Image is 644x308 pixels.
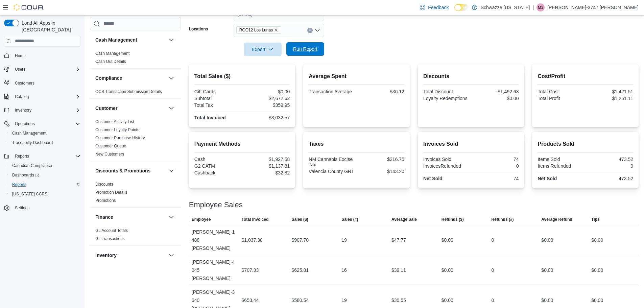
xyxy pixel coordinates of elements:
[12,79,80,87] span: Customers
[587,89,633,94] div: $1,421.51
[454,4,469,11] input: Dark Mode
[1,51,83,61] button: Home
[423,163,470,169] div: InvoicesRefunded
[417,1,451,14] a: Feedback
[9,190,80,198] span: Washington CCRS
[12,152,32,160] button: Reports
[95,214,166,220] button: Finance
[95,152,124,157] a: New Customers
[538,140,633,148] h2: Products Sold
[9,129,80,137] span: Cash Management
[538,157,584,162] div: Items Sold
[286,42,324,56] button: Run Report
[274,28,278,32] button: Remove RGO12 Los Lunas from selection in this group
[90,118,181,161] div: Customer
[538,89,584,94] div: Total Cost
[541,266,553,274] div: $0.00
[1,119,83,128] button: Operations
[7,170,83,180] a: Dashboards
[95,182,113,187] a: Discounts
[591,296,603,304] div: $0.00
[167,167,175,175] button: Discounts & Promotions
[194,140,290,148] h2: Payment Methods
[95,143,126,149] span: Customer Queue
[95,136,145,140] a: Customer Purchase History
[307,28,313,33] button: Clear input
[12,65,80,73] span: Users
[492,217,514,222] span: Refunds (#)
[442,266,453,274] div: $0.00
[423,89,470,94] div: Total Discount
[541,236,553,244] div: $0.00
[492,296,494,304] div: 0
[12,65,28,73] button: Users
[591,236,603,244] div: $0.00
[291,236,309,244] div: $907.70
[12,120,80,128] span: Operations
[541,217,572,222] span: Average Refund
[442,217,464,222] span: Refunds ($)
[189,225,239,255] div: [PERSON_NAME]-1488 [PERSON_NAME]
[95,127,139,133] span: Customer Loyalty Points
[315,28,320,33] button: Open list of options
[244,43,282,56] button: Export
[95,236,125,241] a: GL Transactions
[15,67,25,72] span: Users
[95,228,128,233] span: GL Account Totals
[15,80,34,86] span: Customers
[12,140,53,145] span: Traceabilty Dashboard
[90,49,181,68] div: Cash Management
[532,3,534,11] p: |
[492,266,494,274] div: 0
[95,59,126,64] span: Cash Out Details
[587,163,633,169] div: 0
[442,296,453,304] div: $0.00
[95,252,117,259] h3: Inventory
[236,26,281,34] span: RGO12 Los Lunas
[423,96,470,101] div: Loyalty Redemptions
[9,129,49,137] a: Cash Management
[95,190,127,195] span: Promotion Details
[243,163,290,169] div: $1,137.81
[1,92,83,101] button: Catalog
[12,172,39,178] span: Dashboards
[12,204,32,212] a: Settings
[95,167,150,174] h3: Discounts & Promotions
[95,105,117,112] h3: Customer
[9,162,55,170] a: Canadian Compliance
[1,203,83,213] button: Settings
[541,296,553,304] div: $0.00
[95,51,129,56] a: Cash Management
[95,119,134,124] a: Customer Activity List
[587,96,633,101] div: $1,251.11
[95,127,139,132] a: Customer Loyalty Points
[391,266,406,274] div: $39.11
[538,96,584,101] div: Total Profit
[167,74,175,82] button: Compliance
[95,228,128,233] a: GL Account Totals
[194,72,290,80] h2: Total Sales ($)
[12,106,34,114] button: Inventory
[95,37,166,43] button: Cash Management
[194,170,241,175] div: Cashback
[12,191,47,197] span: [US_STATE] CCRS
[423,176,443,181] strong: Net Sold
[95,167,166,174] button: Discounts & Promotions
[536,3,545,11] div: Michelle-3747 Tolentino
[15,205,29,211] span: Settings
[95,236,125,241] span: GL Transactions
[1,151,83,161] button: Reports
[95,59,126,64] a: Cash Out Details
[492,236,494,244] div: 0
[423,72,519,80] h2: Discounts
[12,93,31,101] button: Catalog
[12,106,80,114] span: Inventory
[95,144,126,148] a: Customer Queue
[243,170,290,175] div: $32.82
[291,266,309,274] div: $625.81
[192,217,211,222] span: Employee
[591,266,603,274] div: $0.00
[243,115,290,120] div: $3,032.57
[472,176,519,181] div: 74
